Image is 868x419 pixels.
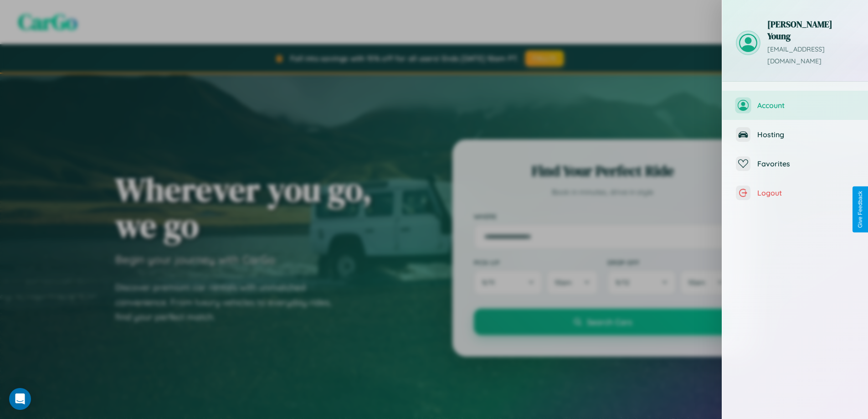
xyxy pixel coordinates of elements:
span: Favorites [757,159,854,168]
span: Logout [757,188,854,197]
button: Logout [722,178,868,207]
h3: [PERSON_NAME] Young [767,18,854,42]
span: Hosting [757,130,854,139]
div: Give Feedback [857,191,863,228]
button: Hosting [722,120,868,149]
p: [EMAIL_ADDRESS][DOMAIN_NAME] [767,44,854,67]
button: Account [722,91,868,120]
div: Open Intercom Messenger [9,388,31,410]
span: Account [757,101,854,110]
button: Favorites [722,149,868,178]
